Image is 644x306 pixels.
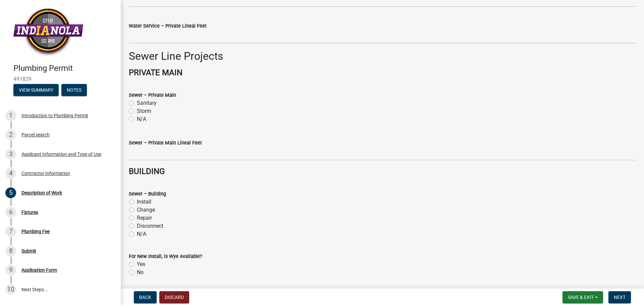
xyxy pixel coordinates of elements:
h4: Plumbing Permit [13,63,115,73]
label: Storm [137,107,151,115]
button: Notes [61,84,87,96]
label: Repair [137,214,152,222]
button: Save & Exit [562,291,603,303]
div: Fixtures [21,210,38,215]
div: 6 [5,207,16,218]
label: No [137,268,144,276]
div: Plumbing Fee [21,229,50,234]
div: 2 [5,129,16,140]
span: Save & Exit [568,295,594,300]
div: Contractor Information [21,171,70,176]
span: Next [614,295,626,300]
div: Application Form [21,268,57,272]
div: Submit [21,249,36,253]
label: N/A [137,115,146,123]
div: Introduction to Plumbing Permit [21,113,88,118]
div: 7 [5,226,16,237]
h2: Sewer Line Projects [129,50,636,62]
button: Back [134,291,157,303]
div: 4 [5,168,16,179]
div: 8 [5,246,16,256]
label: Change [137,206,155,214]
div: 9 [5,265,16,275]
div: Description of Work [21,190,62,195]
label: Install [137,198,151,206]
label: N/A [137,230,146,238]
button: Discard [159,291,189,303]
button: Next [608,291,631,303]
label: Yes [137,260,145,268]
div: Parcel search [21,132,50,137]
span: 491829 [13,76,107,82]
div: Applicant Information and Type of Use [21,152,101,157]
label: For New Install, is Wye Available? [129,254,202,259]
div: 10 [5,284,16,295]
label: Water Service – Private Lineal Feet [129,24,207,29]
div: 3 [5,149,16,160]
label: Disconnect [137,222,163,230]
strong: PRIVATE MAIN [129,68,182,77]
button: View Summary [13,84,59,96]
span: Back [139,295,151,300]
div: 1 [5,110,16,121]
div: 5 [5,187,16,198]
wm-modal-confirm: Notes [61,88,87,93]
wm-modal-confirm: Summary [13,88,59,93]
strong: BUILDING [129,167,165,176]
label: Sewer – Private Main Lineal Feet [129,141,202,145]
label: Sewer – Building [129,192,166,196]
img: City of Indianola, Iowa [13,7,83,56]
label: Sanitary [137,99,157,107]
label: Sewer – Private Main [129,93,176,98]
